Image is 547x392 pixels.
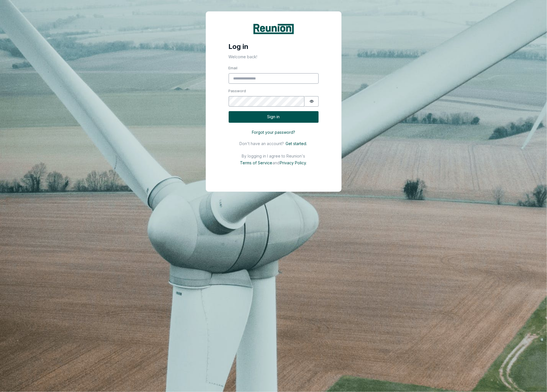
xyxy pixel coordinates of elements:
button: Sign in [229,111,319,123]
p: By logging in I agree to Reunion's [242,154,305,158]
p: Don't have an account? [240,141,284,146]
button: Forgot your password? [229,127,319,137]
button: Privacy Policy. [280,160,309,166]
button: Terms of Service [239,160,273,166]
label: Password [229,88,319,94]
button: Show password [305,96,319,107]
p: Welcome back! [206,51,341,60]
button: Get started. [284,140,308,147]
p: and [273,160,280,165]
img: Reunion [252,23,295,35]
h4: Log in [206,37,341,51]
label: Email [229,65,319,71]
